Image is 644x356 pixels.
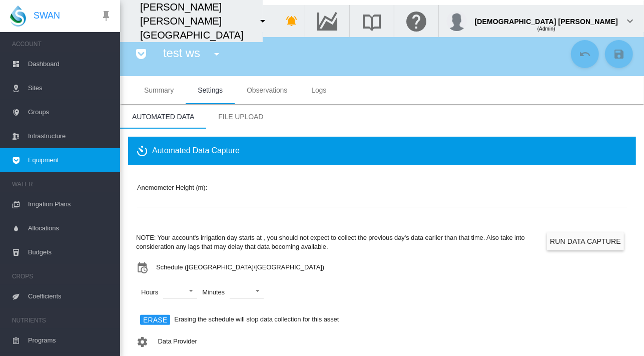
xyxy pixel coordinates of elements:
button: Run Data Capture [547,232,624,250]
md-icon: icon-calendar-clock [136,262,148,274]
md-label: Anemometer Height (m): [137,184,207,191]
span: Budgets [28,240,112,264]
span: Groups [28,100,112,124]
md-icon: icon-menu-down [257,15,269,27]
md-icon: icon-menu-down [211,48,223,60]
button: icon-menu-down [207,44,227,64]
span: Programs [28,328,112,352]
div: [DEMOGRAPHIC_DATA] [PERSON_NAME] [475,13,618,23]
button: Save Changes [605,40,633,68]
span: Hours [136,283,163,302]
md-icon: icon-bell-ring [286,15,298,27]
span: Sites [28,76,112,100]
md-icon: icon-pin [100,10,112,22]
span: Schedule ([GEOGRAPHIC_DATA]/[GEOGRAPHIC_DATA]) [156,263,324,272]
span: Allocations [28,216,112,240]
span: Infrastructure [28,124,112,148]
button: [DEMOGRAPHIC_DATA] [PERSON_NAME] (Admin) icon-chevron-down [439,5,644,37]
button: icon-menu-down [253,11,273,31]
md-icon: icon-cog [136,336,148,348]
span: Dashboard [28,52,112,76]
span: NUTRIENTS [12,312,112,328]
span: File Upload [218,113,263,121]
md-icon: Click here for help [404,15,428,27]
span: Logs [311,86,326,94]
img: SWAN-Landscape-Logo-Colour-drop.png [10,6,26,27]
span: Settings [198,86,223,94]
span: (Admin) [537,26,555,32]
md-icon: icon-content-save [613,48,625,60]
button: icon-pocket [131,44,151,64]
span: CROPS [12,268,112,284]
span: Observations [247,86,287,94]
button: icon-bell-ring [282,11,302,31]
md-icon: icon-pocket [135,48,147,60]
span: Summary [144,86,174,94]
span: Coefficients [28,284,112,308]
span: test ws [163,46,200,60]
span: ACCOUNT [12,36,112,52]
md-icon: Search the knowledge base [360,15,384,27]
span: WATER [12,176,112,192]
md-icon: icon-undo [579,48,591,60]
span: Automated Data Capture [136,145,240,157]
span: Minutes [197,283,230,302]
span: Data Provider [158,337,197,345]
span: Automated Data [132,113,194,121]
span: Equipment [28,148,112,172]
div: NOTE: Your account's irrigation day starts at , you should not expect to collect the previous day... [136,233,543,251]
span: Irrigation Plans [28,192,112,216]
md-icon: icon-camera-timer [136,145,152,157]
button: Erase [140,315,170,325]
md-icon: icon-chevron-down [624,15,636,27]
md-icon: Go to the Data Hub [315,15,339,27]
span: SWAN [34,10,60,22]
img: profile.jpg [447,11,467,31]
button: Cancel Changes [571,40,599,68]
span: Erasing the schedule will stop data collection for this asset [174,315,339,324]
